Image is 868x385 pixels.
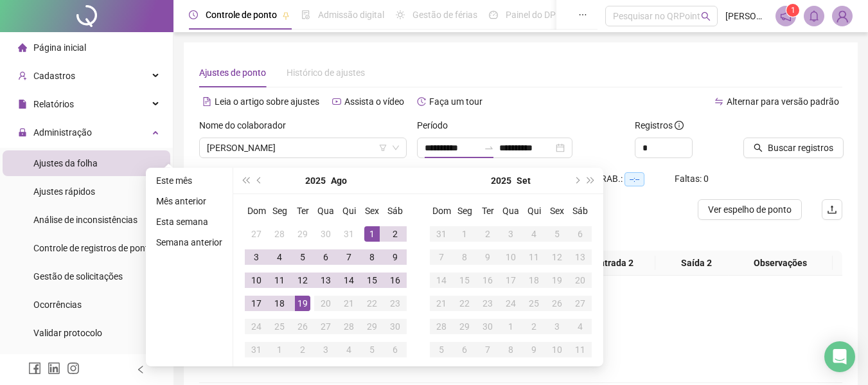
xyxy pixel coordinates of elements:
span: ellipsis [578,10,587,19]
td: 2025-07-28 [268,222,291,246]
div: 31 [341,226,357,242]
div: 29 [364,319,380,334]
span: ADILSON DE AZEVEDO DOS SANTOS [207,138,399,157]
label: Nome do colaborador [199,118,294,132]
td: 2025-09-20 [569,269,592,292]
div: 28 [434,319,449,334]
th: Ter [291,199,314,222]
span: notification [780,10,792,22]
div: 7 [480,342,495,357]
span: user-add [18,71,27,80]
label: Período [417,118,456,132]
td: 2025-08-27 [314,315,337,338]
span: Observações [733,256,828,270]
div: 10 [549,342,565,357]
div: 11 [272,273,287,288]
th: Seg [268,199,291,222]
span: Buscar registros [768,141,833,155]
div: 12 [295,273,310,288]
div: 31 [249,342,264,357]
th: Sáb [384,199,407,222]
span: Página inicial [33,42,86,53]
td: 2025-10-04 [569,315,592,338]
div: 2 [387,226,403,242]
div: 3 [318,342,333,357]
td: 2025-09-21 [430,292,453,315]
td: 2025-08-17 [245,292,268,315]
div: 20 [318,296,333,311]
span: left [136,365,145,374]
div: 10 [249,273,264,288]
th: Sex [545,199,569,222]
td: 2025-07-27 [245,222,268,246]
td: 2025-09-23 [476,292,499,315]
div: 25 [526,296,542,311]
div: 2 [480,226,495,242]
td: 2025-08-09 [384,246,407,269]
span: search [701,12,711,21]
td: 2025-09-07 [430,246,453,269]
span: Gestão de férias [412,10,477,20]
td: 2025-10-05 [430,338,453,361]
div: 29 [295,226,310,242]
button: Ver espelho de ponto [698,199,802,220]
span: search [754,143,763,152]
td: 2025-09-02 [291,338,314,361]
button: year panel [491,168,511,193]
span: history [417,97,426,106]
li: Este mês [151,173,227,188]
div: 8 [364,249,380,265]
td: 2025-09-27 [569,292,592,315]
td: 2025-09-04 [522,222,545,246]
div: 2 [295,342,310,357]
span: Ajustes rápidos [33,186,95,197]
span: Análise de inconsistências [33,215,137,225]
td: 2025-09-24 [499,292,522,315]
td: 2025-08-04 [268,246,291,269]
div: 5 [364,342,380,357]
td: 2025-07-30 [314,222,337,246]
td: 2025-08-20 [314,292,337,315]
td: 2025-08-02 [384,222,407,246]
div: 3 [249,249,264,265]
div: 25 [272,319,287,334]
td: 2025-09-08 [453,246,476,269]
span: info-circle [675,121,684,130]
div: 14 [341,273,357,288]
span: filter [379,144,387,152]
td: 2025-09-05 [545,222,569,246]
span: Gestão de solicitações [33,271,123,282]
td: 2025-09-03 [314,338,337,361]
th: Seg [453,199,476,222]
div: 1 [364,226,380,242]
div: 4 [572,319,588,334]
span: Controle de ponto [206,10,277,20]
th: Observações [728,251,833,276]
div: 22 [364,296,380,311]
td: 2025-09-05 [360,338,384,361]
button: super-next-year [584,168,598,193]
div: 31 [434,226,449,242]
span: 1 [791,6,795,15]
button: prev-year [252,168,267,193]
div: 19 [295,296,310,311]
div: 7 [434,249,449,265]
td: 2025-08-10 [245,269,268,292]
td: 2025-09-11 [522,246,545,269]
div: 6 [318,249,333,265]
td: 2025-08-22 [360,292,384,315]
div: 27 [572,296,588,311]
td: 2025-07-31 [337,222,360,246]
div: 26 [295,319,310,334]
td: 2025-09-16 [476,269,499,292]
div: 9 [526,342,542,357]
td: 2025-08-30 [384,315,407,338]
div: 23 [387,296,403,311]
img: 57537 [833,6,852,26]
span: file [18,100,27,109]
button: Buscar registros [743,138,844,158]
div: 11 [572,342,588,357]
div: 22 [457,296,472,311]
div: 11 [526,249,542,265]
li: Esta semana [151,214,227,229]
